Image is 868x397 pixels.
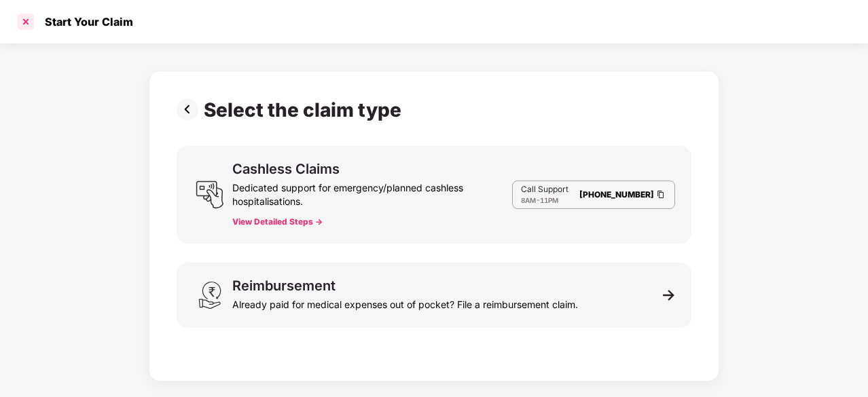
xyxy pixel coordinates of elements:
div: Start Your Claim [37,15,133,29]
img: svg+xml;base64,PHN2ZyB3aWR0aD0iMTEiIGhlaWdodD0iMTEiIHZpZXdCb3g9IjAgMCAxMSAxMSIgZmlsbD0ibm9uZSIgeG... [663,289,675,301]
div: Already paid for medical expenses out of pocket? File a reimbursement claim. [232,292,578,311]
div: - [521,195,568,206]
a: [PHONE_NUMBER] [579,189,654,200]
span: 8AM [521,196,536,204]
img: svg+xml;base64,PHN2ZyBpZD0iUHJldi0zMngzMiIgeG1sbnM9Imh0dHA6Ly93d3cudzMub3JnLzIwMDAvc3ZnIiB3aWR0aD... [177,98,204,120]
img: svg+xml;base64,PHN2ZyB3aWR0aD0iMjQiIGhlaWdodD0iMzEiIHZpZXdCb3g9IjAgMCAyNCAzMSIgZmlsbD0ibm9uZSIgeG... [196,281,224,309]
button: View Detailed Steps -> [232,216,323,227]
div: Select the claim type [204,98,407,121]
p: Call Support [521,184,568,195]
span: 11PM [540,196,558,204]
div: Dedicated support for emergency/planned cashless hospitalisations. [232,176,512,208]
img: svg+xml;base64,PHN2ZyB3aWR0aD0iMjQiIGhlaWdodD0iMjUiIHZpZXdCb3g9IjAgMCAyNCAyNSIgZmlsbD0ibm9uZSIgeG... [196,181,224,209]
img: Clipboard Icon [655,189,666,200]
div: Reimbursement [232,279,336,292]
div: Cashless Claims [232,162,340,176]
